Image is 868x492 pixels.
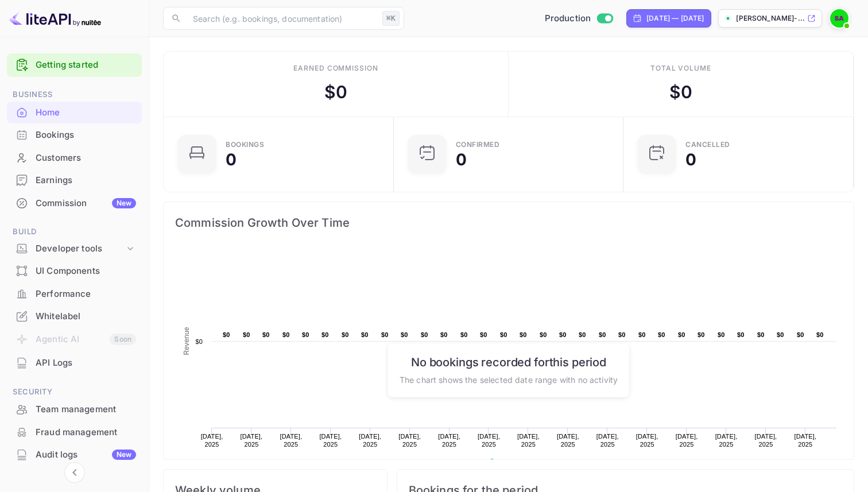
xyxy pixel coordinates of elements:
text: $0 [223,331,230,338]
text: $0 [243,331,250,338]
div: Home [36,106,136,119]
text: [DATE], 2025 [676,433,698,448]
text: [DATE], 2025 [438,433,460,448]
div: Commission [36,197,136,210]
div: UI Components [7,260,142,282]
text: [DATE], 2025 [398,433,421,448]
text: [DATE], 2025 [201,433,223,448]
text: Revenue [499,459,529,467]
text: [DATE], 2025 [478,433,500,448]
a: Earnings [7,169,142,191]
a: CommissionNew [7,192,142,214]
text: [DATE], 2025 [517,433,540,448]
text: [DATE], 2025 [636,433,658,448]
div: Whitelabel [7,305,142,328]
div: Bookings [7,124,142,146]
span: Security [7,386,142,398]
span: Business [7,88,142,101]
text: $0 [302,331,309,338]
img: LiteAPI logo [9,9,101,28]
div: Team management [7,398,142,421]
div: Audit logs [36,448,136,462]
text: $0 [342,331,349,338]
div: New [112,198,136,208]
text: [DATE], 2025 [319,433,342,448]
div: Bookings [36,129,136,142]
text: [DATE], 2025 [755,433,777,448]
text: $0 [718,331,725,338]
text: $0 [361,331,369,338]
div: API Logs [7,352,142,374]
div: Fraud management [36,426,136,439]
a: Team management [7,398,142,420]
text: $0 [737,331,745,338]
img: Senthilkumar Arumugam [830,9,848,28]
text: $0 [816,331,824,338]
div: Total volume [650,63,712,73]
span: Commission Growth Over Time [175,214,842,232]
text: $0 [697,331,705,338]
text: $0 [421,331,428,338]
div: Performance [7,283,142,305]
div: Developer tools [36,242,125,255]
text: Revenue [183,327,191,355]
text: $0 [618,331,626,338]
span: Marketing [7,478,142,490]
button: Collapse navigation [64,462,85,483]
a: API Logs [7,352,142,373]
p: [PERSON_NAME]-... [736,13,805,24]
div: Customers [36,152,136,165]
div: Performance [36,288,136,301]
text: $0 [757,331,765,338]
div: New [112,450,136,460]
text: $0 [678,331,685,338]
div: Switch to Sandbox mode [540,12,618,25]
a: Customers [7,147,142,168]
h6: No bookings recorded for this period [400,355,618,369]
text: $0 [599,331,606,338]
text: $0 [559,331,567,338]
text: [DATE], 2025 [359,433,381,448]
text: $0 [321,331,329,338]
div: Fraud management [7,421,142,444]
div: Team management [36,403,136,416]
text: [DATE], 2025 [596,433,619,448]
text: $0 [282,331,290,338]
div: 0 [456,152,467,168]
input: Search (e.g. bookings, documentation) [186,7,378,30]
div: ⌘K [382,11,400,26]
text: [DATE], 2025 [280,433,302,448]
text: $0 [638,331,646,338]
text: [DATE], 2025 [241,433,263,448]
span: Production [545,12,591,25]
a: Whitelabel [7,305,142,327]
text: $0 [460,331,468,338]
text: $0 [540,331,547,338]
a: Performance [7,283,142,304]
text: $0 [500,331,507,338]
text: $0 [797,331,804,338]
div: $ 0 [669,79,692,105]
div: Earnings [7,169,142,192]
p: The chart shows the selected date range with no activity [400,373,618,385]
div: 0 [685,152,696,168]
div: Bookings [226,141,264,148]
a: Bookings [7,124,142,145]
div: Audit logsNew [7,444,142,466]
div: UI Components [36,265,136,278]
text: $0 [262,331,270,338]
text: $0 [381,331,389,338]
text: $0 [777,331,784,338]
text: $0 [195,338,203,345]
text: [DATE], 2025 [715,433,738,448]
div: Getting started [7,53,142,77]
text: $0 [480,331,487,338]
div: Whitelabel [36,310,136,323]
a: Audit logsNew [7,444,142,465]
div: Earnings [36,174,136,187]
div: 0 [226,152,237,168]
div: Home [7,102,142,124]
div: Customers [7,147,142,169]
div: CANCELLED [685,141,730,148]
a: Fraud management [7,421,142,443]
